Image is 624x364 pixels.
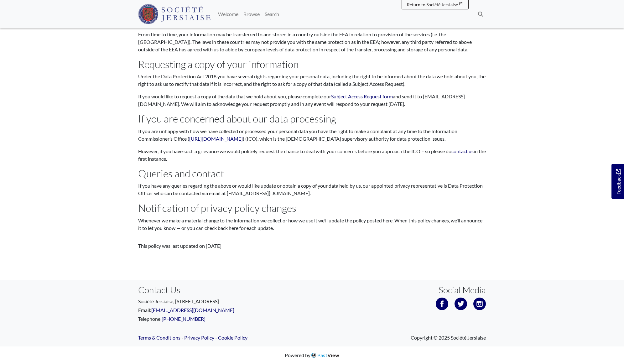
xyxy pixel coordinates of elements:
p: Whenever we make a material change to the information we collect or how we use it we’ll update th... [138,217,486,232]
h2: Queries and contact [138,168,486,179]
p: This policy was last updated on [DATE] [138,242,486,250]
a: contact us [451,148,474,154]
span: View [327,352,339,358]
p: If you have any queries regarding the above or would like update or obtain a copy of your data he... [138,182,486,197]
a: Terms & Conditions [138,335,180,341]
div: Powered by [285,351,340,359]
a: Cookie Policy [218,335,247,341]
a: [PHONE_NUMBER] [162,316,205,322]
p: From time to time, your information may be transferred to and stored in a country outside the EEA... [138,31,486,53]
a: [URL][DOMAIN_NAME] [189,136,243,142]
h2: Requesting a copy of your information [138,58,486,70]
p: Under the Data Protection Act 2018 you have several rights regarding your personal data, includin... [138,73,486,88]
h3: Contact Us [138,285,307,295]
p: If you would like to request a copy of the data that we hold about you, please complete our and s... [138,93,486,108]
a: Subject Access Request form [331,93,393,99]
p: Telephone: [138,315,307,323]
p: Société Jersiaise, [STREET_ADDRESS] [138,298,307,305]
img: Société Jersiaise [138,4,211,24]
a: [EMAIL_ADDRESS][DOMAIN_NAME] [151,307,234,313]
a: Privacy Policy [184,335,214,341]
a: PastView [310,352,340,358]
a: Société Jersiaise logo [138,3,211,26]
p: Email: [138,306,307,314]
a: Would you like to provide feedback? [611,164,624,199]
span: Past [317,352,340,358]
h3: Social Media [439,285,486,295]
a: Search [262,8,282,20]
h2: If you are concerned about our data processing [138,113,486,125]
p: If you are unhappy with how we have collected or processed your personal data you have the right ... [138,127,486,143]
span: Return to Société Jersiaise [407,2,458,7]
h2: Notification of privacy policy changes [138,202,486,214]
span: Feedback [615,169,622,194]
p: However, if you have such a grievance we would politely request the chance to deal with your conc... [138,148,486,163]
span: Copyright © 2025 Société Jersiaise [411,334,486,341]
a: Welcome [216,8,241,20]
a: Browse [241,8,262,20]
